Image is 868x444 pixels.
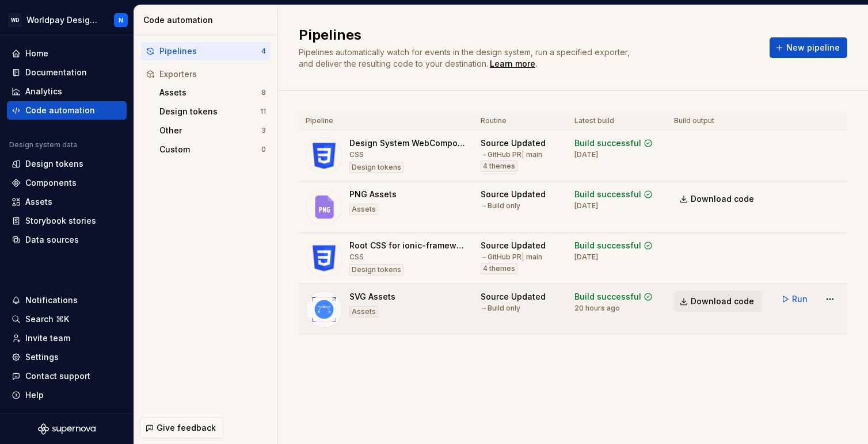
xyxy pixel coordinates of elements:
[488,60,537,68] span: .
[25,389,44,401] div: Help
[25,294,78,306] div: Notifications
[25,370,90,382] div: Contact support
[159,144,261,155] div: Custom
[481,189,546,200] div: Source Updated
[7,291,127,309] button: Notifications
[483,162,515,171] span: 4 themes
[7,155,127,173] a: Design tokens
[25,332,70,344] div: Invite team
[299,26,756,44] h2: Pipelines
[7,44,127,63] a: Home
[574,240,641,251] div: Build successful
[775,289,815,309] button: Run
[574,304,620,313] div: 20 hours ago
[349,291,395,303] div: SVG Assets
[25,313,69,325] div: Search ⌘K
[691,193,754,205] span: Download code
[481,291,546,303] div: Source Updated
[349,189,397,200] div: PNG Assets
[786,42,840,53] span: New pipeline
[7,367,127,385] button: Contact support
[481,304,520,313] div: → Build only
[261,47,266,56] div: 4
[7,231,127,249] a: Data sources
[26,14,100,26] div: Worldpay Design System
[349,162,403,173] div: Design tokens
[261,145,266,154] div: 0
[7,310,127,328] button: Search ⌘K
[770,37,847,58] button: New pipeline
[159,68,266,80] div: Exporters
[25,67,87,78] div: Documentation
[140,418,223,438] button: Give feedback
[155,140,271,159] button: Custom0
[349,306,378,317] div: Assets
[574,189,641,200] div: Build successful
[574,137,641,149] div: Build successful
[474,112,568,131] th: Routine
[481,201,520,210] div: → Build only
[7,348,127,366] a: Settings
[349,137,467,149] div: Design System WebComponent Core
[141,42,271,60] a: Pipelines4
[143,14,273,26] div: Code automation
[159,87,261,98] div: Assets
[25,158,83,170] div: Design tokens
[155,121,271,140] button: Other3
[260,107,266,116] div: 11
[25,105,95,116] div: Code automation
[7,212,127,230] a: Storybook stories
[521,150,524,159] span: |
[574,252,598,262] div: [DATE]
[674,291,762,312] a: Download code
[25,215,96,227] div: Storybook stories
[349,264,403,275] div: Design tokens
[25,48,48,59] div: Home
[483,264,515,273] span: 4 themes
[25,234,79,246] div: Data sources
[155,83,271,102] button: Assets8
[349,150,364,159] div: CSS
[261,88,266,97] div: 8
[157,422,216,434] span: Give feedback
[349,240,467,251] div: Root CSS for ionic-framework
[521,252,524,261] span: |
[25,86,62,97] div: Analytics
[25,351,59,363] div: Settings
[574,201,598,210] div: [DATE]
[155,102,271,121] button: Design tokens11
[9,140,77,150] div: Design system data
[7,82,127,101] a: Analytics
[25,177,77,189] div: Components
[691,296,754,307] span: Download code
[299,47,632,68] span: Pipelines automatically watch for events in the design system, run a specified exporter, and deli...
[159,45,261,57] div: Pipelines
[481,137,546,149] div: Source Updated
[490,58,535,70] a: Learn more
[7,101,127,120] a: Code automation
[2,7,131,32] button: WDWorldpay Design SystemN
[7,386,127,404] button: Help
[674,189,762,209] a: Download code
[38,423,96,435] svg: Supernova Logo
[481,150,542,159] div: → GitHub PR main
[8,13,22,27] div: WD
[7,193,127,211] a: Assets
[7,174,127,192] a: Components
[25,196,52,208] div: Assets
[349,252,364,262] div: CSS
[481,252,542,262] div: → GitHub PR main
[574,150,598,159] div: [DATE]
[299,112,474,131] th: Pipeline
[7,329,127,347] a: Invite team
[568,112,667,131] th: Latest build
[349,204,378,215] div: Assets
[481,240,546,251] div: Source Updated
[574,291,641,303] div: Build successful
[159,106,260,117] div: Design tokens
